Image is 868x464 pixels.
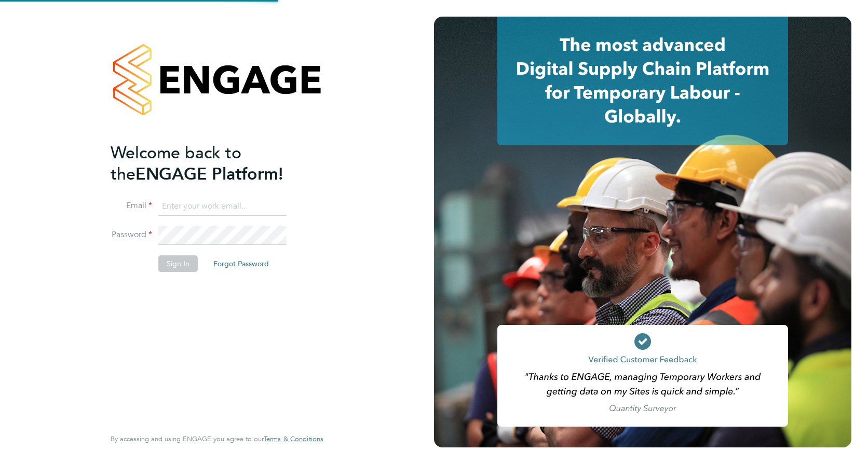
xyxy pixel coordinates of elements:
a: Terms & Conditions [264,435,323,443]
span: Welcome back to the [111,143,241,184]
span: By accessing and using ENGAGE you agree to our [111,434,323,443]
button: Forgot Password [205,255,277,272]
label: Email [111,200,152,211]
button: Sign In [158,255,198,272]
span: Terms & Conditions [264,434,323,443]
h2: ENGAGE Platform! [111,142,313,185]
input: Enter your work email... [158,197,287,216]
label: Password [111,229,152,240]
